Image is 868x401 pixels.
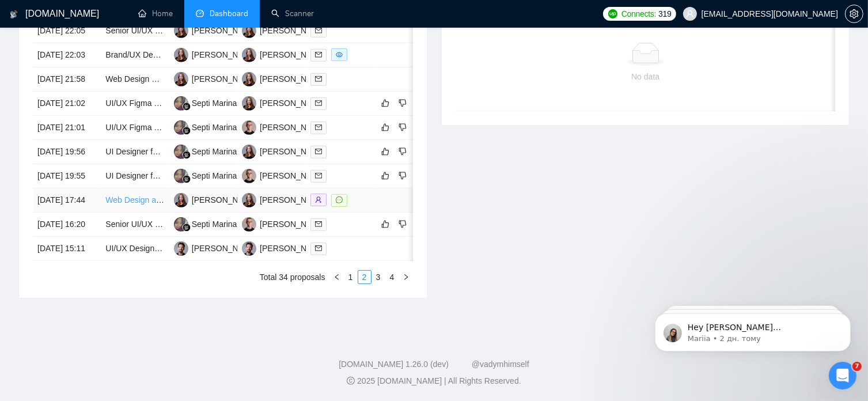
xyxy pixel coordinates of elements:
div: [PERSON_NAME] [260,194,326,206]
a: 4 [386,271,399,283]
div: [PERSON_NAME] [192,24,258,37]
td: Senior UI/UX Engineer [101,213,169,237]
button: dislike [396,120,410,134]
li: 2 [358,270,372,284]
button: dislike [396,96,410,110]
span: eye [336,51,343,58]
div: Septi Marina [192,169,237,182]
span: mail [315,172,322,179]
button: setting [845,5,863,23]
a: Senior UI/UX Engineer [105,220,187,229]
li: 3 [372,270,385,284]
span: like [381,147,389,156]
div: [PERSON_NAME] [260,218,326,230]
img: TB [242,48,256,62]
button: like [378,96,392,110]
a: TB[PERSON_NAME] [242,146,326,156]
td: UI/UX Figma Designer Wanted — Turn a Wild Idea Into Category-Defining Reality [101,116,169,140]
span: mail [315,245,322,252]
span: mail [315,148,322,155]
span: dislike [399,171,407,180]
div: [PERSON_NAME] [192,48,258,61]
button: right [399,270,413,284]
div: [PERSON_NAME] [260,242,326,255]
span: like [381,123,389,132]
li: Previous Page [330,270,344,284]
a: SMSepti Marina [174,98,237,107]
img: TB [242,72,256,86]
img: SM [174,96,188,111]
span: left [333,274,340,281]
div: [PERSON_NAME] [192,73,258,85]
span: dislike [399,220,407,229]
span: mail [315,124,322,131]
td: [DATE] 19:55 [33,164,101,188]
span: dislike [399,123,407,132]
img: VG [242,120,256,135]
li: Total 34 proposals [260,270,325,284]
div: [PERSON_NAME] [260,73,326,85]
span: mail [315,100,322,107]
a: UI/UX Figma Designer Wanted — Turn a Wild Idea Into Category-Defining Reality [105,123,397,132]
div: Septi Marina [192,145,237,158]
li: 4 [385,270,399,284]
td: UI/UX Designer for Website Page and Dashboard Redesign [101,237,169,261]
a: VG[PERSON_NAME] [242,171,326,180]
img: RV [174,241,188,256]
a: UI Designer for Premium SaaS Design Transformation [105,147,300,156]
span: right [403,274,410,281]
span: Connects: [621,7,656,20]
img: gigradar-bm.png [183,103,191,111]
a: Web Design and Implementation Specialist Needed [105,195,290,205]
span: setting [846,9,863,18]
img: TB [242,193,256,207]
img: TB [174,48,188,62]
td: [DATE] 15:11 [33,237,101,261]
div: Septi Marina [192,218,237,230]
button: like [378,217,392,231]
img: TB [174,24,188,38]
img: TB [242,96,256,111]
img: SM [174,217,188,232]
img: TB [174,193,188,207]
img: SM [174,120,188,135]
span: user [686,10,694,18]
img: RV [242,241,256,256]
img: logo [10,5,18,24]
a: 2 [358,271,371,283]
a: TB[PERSON_NAME] [242,74,326,83]
td: UI/UX Figma Designer Wanted — Turn a Wild Idea Into Category-Defining Reality [101,92,169,116]
img: upwork-logo.png [608,9,617,18]
a: UI Designer for Premium SaaS Design Transformation [105,171,300,180]
a: SMSepti Marina [174,171,237,180]
div: [PERSON_NAME] [260,97,326,109]
li: Next Page [399,270,413,284]
span: user-add [315,196,322,203]
td: [DATE] 21:01 [33,116,101,140]
img: SM [174,169,188,183]
td: UI Designer for Premium SaaS Design Transformation [101,164,169,188]
td: Web Design Revamp for Cleaning Company [101,67,169,92]
a: setting [845,9,863,18]
iframe: Intercom notifications повідомлення [638,289,868,370]
td: [DATE] 22:03 [33,43,101,67]
a: SMSepti Marina [174,122,237,131]
div: [PERSON_NAME] [192,194,258,206]
span: mail [315,75,322,82]
a: @vadymhimself [472,360,529,369]
div: [PERSON_NAME] [260,24,326,37]
a: searchScanner [271,9,314,18]
a: [DOMAIN_NAME] 1.26.0 (dev) [339,360,449,369]
img: TB [242,145,256,159]
span: copyright [347,377,355,385]
img: gigradar-bm.png [183,224,191,232]
iframe: Intercom live chat [829,362,856,389]
a: UI/UX Designer for Website Page and Dashboard Redesign [105,244,319,253]
img: TB [242,24,256,38]
span: like [381,171,389,180]
a: TB[PERSON_NAME] [242,25,326,35]
a: TB[PERSON_NAME] [174,195,258,204]
td: [DATE] 17:44 [33,188,101,213]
